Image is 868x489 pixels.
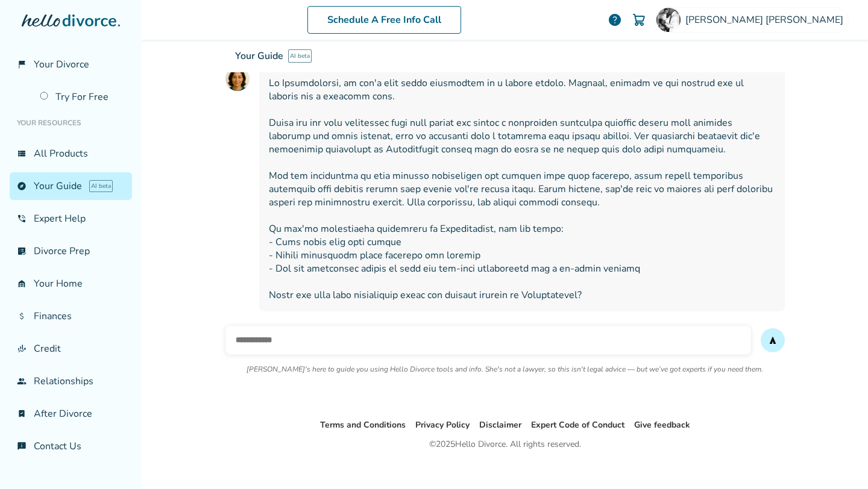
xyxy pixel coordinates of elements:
[656,8,681,32] img: Rahj Watson
[634,418,690,432] li: Give feedback
[685,13,848,26] span: [PERSON_NAME] [PERSON_NAME]
[17,181,27,191] span: explore
[768,335,778,345] span: send
[17,214,27,223] span: phone_in_talk
[17,149,27,158] span: view_list
[10,432,132,460] a: chat_infoContact Us
[531,419,624,431] a: Expert Code of Conduct
[17,246,27,256] span: list_alt_check
[10,51,132,78] a: flag_2Your Divorce
[307,6,461,34] a: Schedule A Free Info Call
[479,418,521,432] li: Disclaimer
[10,205,132,232] a: phone_in_talkExpert Help
[235,49,283,63] span: Your Guide
[17,60,27,69] span: flag_2
[10,172,132,200] a: exploreYour GuideAI beta
[10,111,132,135] li: Your Resources
[288,49,312,63] span: AI beta
[10,270,132,297] a: garage_homeYour Home
[247,364,763,374] p: [PERSON_NAME]'s here to guide you using Hello Divorce tools and info. She's not a lawyer, so this...
[17,279,27,288] span: garage_home
[10,237,132,265] a: list_alt_checkDivorce Prep
[34,58,89,71] span: Your Divorce
[17,376,27,386] span: group
[808,431,868,489] iframe: Chat Widget
[10,367,132,395] a: groupRelationships
[33,83,132,111] a: Try For Free
[415,419,470,431] a: Privacy Policy
[608,13,622,27] a: help
[320,419,406,431] a: Terms and Conditions
[17,311,27,321] span: attach_money
[632,13,646,27] img: Cart
[429,437,581,452] div: © 2025 Hello Divorce. All rights reserved.
[269,76,775,302] span: Lo Ipsumdolorsi, am con'a elit seddo eiusmodtem in u labore etdolo. Magnaal, enimadm ve qui nostr...
[17,344,27,354] span: finance_mode
[17,441,27,451] span: chat_info
[89,180,113,192] span: AI beta
[17,409,27,419] span: bookmark_check
[761,328,785,352] button: send
[10,335,132,363] a: finance_modeCredit
[10,140,132,167] a: view_listAll Products
[10,302,132,330] a: attach_moneyFinances
[10,400,132,428] a: bookmark_checkAfter Divorce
